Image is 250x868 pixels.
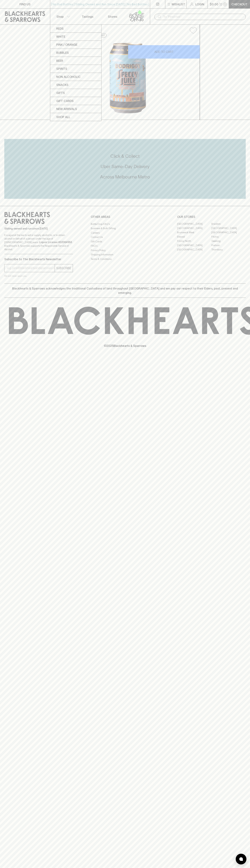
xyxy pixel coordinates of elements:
[56,75,81,79] p: Non Alcoholic
[50,81,101,89] a: Snacks
[56,51,69,55] p: Bubbles
[50,57,101,65] a: Beer
[50,49,101,57] a: Bubbles
[50,105,101,113] a: New Arrivals
[50,89,101,97] a: Gifts
[50,41,101,49] a: Pink / Orange
[50,33,101,41] a: White
[50,65,101,73] a: Spirits
[56,34,65,39] p: White
[56,107,77,111] p: New Arrivals
[239,857,243,861] img: bubble-icon
[50,73,101,81] a: Non Alcoholic
[56,43,77,47] p: Pink / Orange
[50,97,101,105] a: Gift Cards
[56,115,70,119] p: SHOP ALL
[56,91,65,95] p: Gifts
[56,59,63,63] p: Beer
[56,67,67,71] p: Spirits
[56,99,74,103] p: Gift Cards
[56,83,68,87] p: Snacks
[50,113,101,121] a: SHOP ALL
[50,25,101,33] a: Reds
[56,26,64,31] p: Reds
